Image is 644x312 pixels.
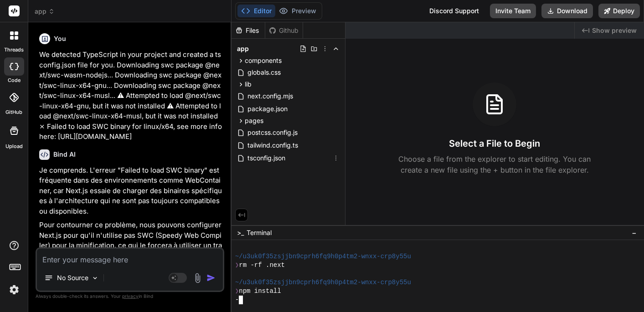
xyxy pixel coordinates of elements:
[247,140,299,151] span: tailwind.config.ts
[206,273,216,282] img: icon
[275,5,320,17] button: Preview
[630,225,639,240] button: −
[235,278,411,287] span: ~/u3uk0f35zsjjbn9cprh6fq9h0p4tm2-wnxx-crp8y55u
[192,273,203,283] img: attachment
[541,4,593,18] button: Download
[235,296,239,304] span: -
[57,273,88,282] p: No Source
[265,26,303,35] div: Github
[4,46,24,54] label: threads
[235,252,411,261] span: ~/u3uk0f35zsjjbn9cprh6fq9h0p4tm2-wnxx-crp8y55u
[39,165,222,217] p: Je comprends. L'erreur "Failed to load SWC binary" est fréquente dans des environnements comme We...
[247,91,294,102] span: next.config.mjs
[237,228,244,237] span: >_
[239,261,285,270] span: rm -rf .next
[235,261,239,270] span: ❯
[247,228,272,237] span: Terminal
[91,274,99,282] img: Pick Models
[54,34,66,43] h6: You
[490,4,536,18] button: Invite Team
[392,153,597,175] p: Choose a file from the explorer to start editing. You can create a new file using the + button in...
[632,228,637,237] span: −
[449,137,540,150] h3: Select a File to Begin
[245,56,282,65] span: components
[237,44,249,53] span: app
[6,282,22,297] img: settings
[235,287,239,296] span: ❯
[245,116,263,125] span: pages
[592,26,637,35] span: Show preview
[8,77,21,84] label: code
[39,220,222,271] p: Pour contourner ce problème, nous pouvons configurer Next.js pour qu'il n'utilise pas SWC (Speedy...
[39,50,222,142] p: We detected TypeScript in your project and created a tsconfig.json file for you. Downloading swc ...
[239,287,281,296] span: npm install
[35,7,55,16] span: app
[247,67,282,78] span: globals.css
[36,292,224,301] p: Always double-check its answers. Your in Bind
[5,143,23,150] label: Upload
[53,150,76,159] h6: Bind AI
[245,80,252,89] span: lib
[122,293,139,299] span: privacy
[237,5,275,17] button: Editor
[247,153,286,164] span: tsconfig.json
[598,4,640,18] button: Deploy
[247,127,299,138] span: postcss.config.js
[424,4,484,18] div: Discord Support
[232,26,265,35] div: Files
[247,103,289,114] span: package.json
[5,108,22,116] label: GitHub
